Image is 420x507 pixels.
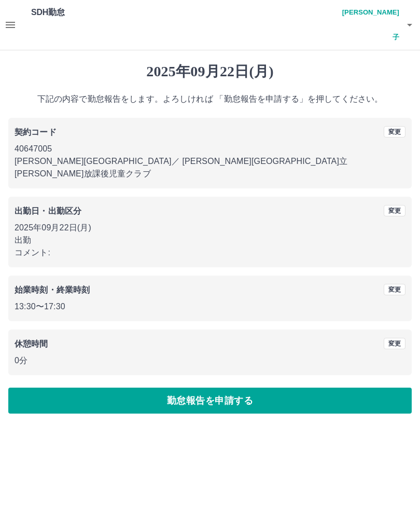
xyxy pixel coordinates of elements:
b: 出勤日・出勤区分 [15,207,81,215]
b: 休憩時間 [15,339,48,348]
h1: 2025年09月22日(月) [8,63,412,80]
p: 2025年09月22日(月) [15,222,405,234]
p: 出勤 [15,234,405,246]
b: 契約コード [15,128,57,136]
p: コメント: [15,246,405,259]
b: 始業時刻・終業時刻 [15,285,90,294]
button: 勤怠報告を申請する [8,388,412,414]
button: 変更 [384,284,405,295]
p: 13:30 〜 17:30 [15,300,405,313]
button: 変更 [384,126,405,138]
button: 変更 [384,205,405,216]
p: 0分 [15,354,405,367]
p: 下記の内容で勤怠報告をします。よろしければ 「勤怠報告を申請する」を押してください。 [8,93,412,105]
p: 40647005 [15,143,405,155]
p: [PERSON_NAME][GEOGRAPHIC_DATA] ／ [PERSON_NAME][GEOGRAPHIC_DATA]立[PERSON_NAME]放課後児童クラブ [15,155,405,180]
button: 変更 [384,338,405,349]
